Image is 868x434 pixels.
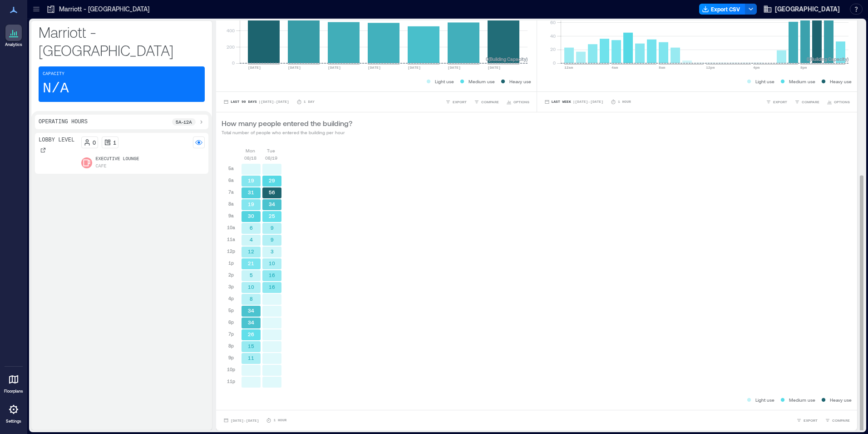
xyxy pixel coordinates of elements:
p: 11p [227,378,235,385]
p: 5a [228,165,234,172]
text: 15 [248,343,254,349]
text: 12 [248,248,254,254]
text: 8pm [800,66,807,70]
button: COMPARE [472,97,501,106]
p: 1 [113,139,116,146]
p: How many people entered the building? [222,118,352,129]
span: EXPORT [453,99,467,105]
button: EXPORT [444,97,469,106]
p: Heavy use [830,396,852,404]
button: COMPARE [823,416,852,425]
text: 25 [269,213,275,219]
p: Operating Hours [39,118,88,126]
p: Heavy use [830,78,852,85]
text: 8 [250,296,253,302]
text: 12pm [706,66,715,70]
p: 1 Day [304,99,315,105]
text: 5 [250,272,253,278]
span: COMPARE [802,99,819,105]
a: Analytics [2,22,25,50]
tspan: 20 [550,46,555,52]
p: 5p [228,307,234,314]
p: Lobby Level [39,136,74,144]
button: Last Week |[DATE]-[DATE] [542,97,605,106]
text: [DATE] [448,66,461,70]
p: 9a [228,212,234,219]
tspan: 40 [550,33,555,39]
span: EXPORT [773,99,787,105]
text: 29 [269,177,275,183]
text: 4 [250,237,253,242]
p: N/A [43,80,69,98]
p: Marriott - [GEOGRAPHIC_DATA] [39,23,205,59]
p: 3p [228,283,234,290]
p: Tue [267,147,275,154]
p: Marriott - [GEOGRAPHIC_DATA] [59,5,149,14]
tspan: 0 [232,60,235,66]
p: Executive Lounge [96,156,139,163]
p: 2p [228,271,234,278]
button: [DATE]-[DATE] [222,416,261,425]
text: [DATE] [408,66,421,70]
text: 19 [248,177,254,183]
p: 8p [228,342,234,349]
span: [GEOGRAPHIC_DATA] [775,5,840,14]
text: 16 [269,284,275,290]
p: 5a - 12a [176,118,192,126]
p: 7p [228,330,234,338]
button: Export CSV [699,4,745,15]
p: 08/19 [265,154,277,161]
text: 21 [248,260,254,266]
tspan: 60 [550,20,555,25]
text: 12am [564,66,573,70]
p: Light use [435,78,454,85]
text: 19 [248,201,254,207]
text: 10 [269,260,275,266]
button: EXPORT [794,416,819,425]
tspan: 400 [227,28,235,33]
p: Medium use [469,78,495,85]
text: 9 [271,225,274,231]
p: Cafe [96,163,107,170]
p: Medium use [789,78,815,85]
a: Settings [3,399,25,427]
text: 4pm [753,66,760,70]
text: [DATE] [248,66,261,70]
text: [DATE] [368,66,381,70]
p: Total number of people who entered the building per hour [222,129,352,136]
text: 3 [271,248,274,254]
p: 08/18 [244,154,256,161]
text: 16 [269,272,275,278]
p: Analytics [5,42,22,47]
p: Capacity [43,71,64,78]
p: 6a [228,177,234,184]
p: 10a [227,224,235,231]
p: Heavy use [509,78,531,85]
p: Light use [755,78,774,85]
text: 34 [269,201,275,207]
text: 34 [248,308,254,313]
text: [DATE] [488,66,501,70]
span: COMPARE [481,99,499,105]
tspan: 200 [227,44,235,50]
p: 10p [227,366,235,373]
p: 9p [228,354,234,361]
p: Mon [246,147,255,154]
p: 1p [228,259,234,267]
a: Floorplans [1,368,26,397]
text: 8am [659,66,666,70]
button: OPTIONS [825,97,852,106]
button: COMPARE [793,97,821,106]
text: [DATE] [288,66,301,70]
p: 4p [228,295,234,302]
p: Light use [755,396,774,404]
p: Floorplans [4,389,23,394]
p: Medium use [789,396,815,404]
p: Settings [6,419,21,424]
button: Last 90 Days |[DATE]-[DATE] [222,97,291,106]
span: OPTIONS [834,99,850,105]
tspan: 0 [552,60,555,66]
text: 10 [248,284,254,290]
text: [DATE] [328,66,341,70]
span: EXPORT [804,418,818,423]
